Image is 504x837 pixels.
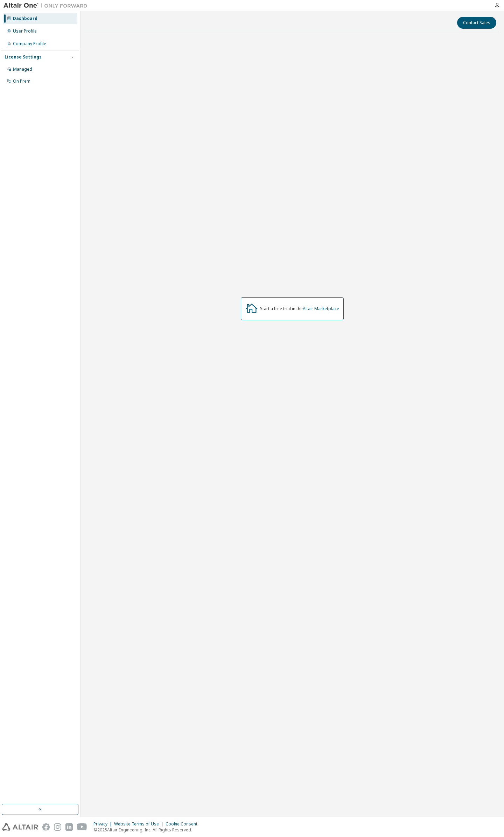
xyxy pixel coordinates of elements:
[166,821,202,827] div: Cookie Consent
[13,16,37,21] div: Dashboard
[13,67,32,72] div: Managed
[114,821,166,827] div: Website Terms of Use
[13,41,46,47] div: Company Profile
[42,823,50,831] img: facebook.svg
[457,17,496,29] button: Contact Sales
[93,827,202,833] p: © 2025 Altair Engineering, Inc. All Rights Reserved.
[13,78,30,84] div: On Prem
[2,823,38,831] img: altair_logo.svg
[5,54,42,60] div: License Settings
[54,823,61,831] img: instagram.svg
[13,28,37,34] div: User Profile
[65,823,73,831] img: linkedin.svg
[93,821,114,827] div: Privacy
[3,2,91,9] img: Altair One
[77,823,87,831] img: youtube.svg
[260,306,339,312] div: Start a free trial in the
[303,306,339,312] a: Altair Marketplace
